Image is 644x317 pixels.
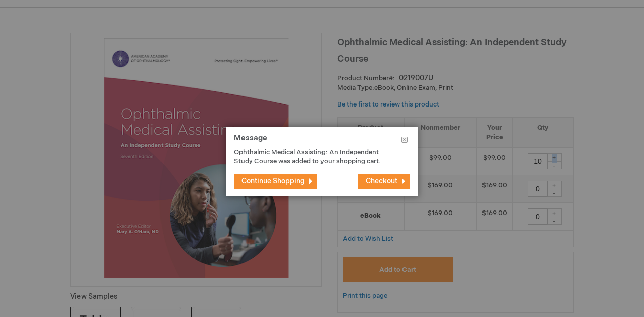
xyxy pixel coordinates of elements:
[366,177,397,185] span: Checkout
[242,177,305,185] span: Continue Shopping
[358,174,410,189] button: Checkout
[234,148,395,166] p: Ophthalmic Medical Assisting: An Independent Study Course was added to your shopping cart.
[234,134,410,148] h1: Message
[234,174,317,189] button: Continue Shopping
